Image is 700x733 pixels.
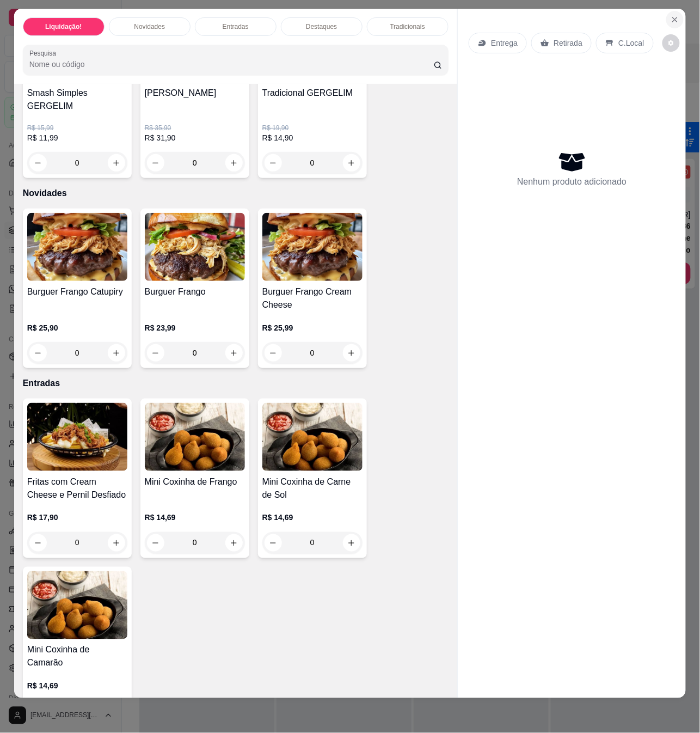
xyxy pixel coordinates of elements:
h4: Burguer Frango Catupiry [27,285,127,298]
h4: Mini Coxinha de Carne de Sol [262,475,363,502]
p: Novidades [134,22,165,31]
p: C.Local [618,38,644,48]
button: Close [666,11,684,28]
img: product-image [145,403,245,471]
p: Destaques [306,22,337,31]
h4: Fritas com Cream Cheese e Pernil Desfiado [27,475,127,502]
button: decrease-product-quantity [147,534,164,552]
p: R$ 17,90 [27,512,127,523]
p: R$ 23,99 [145,322,245,333]
label: Pesquisa [29,48,60,58]
p: Retirada [554,38,582,48]
img: product-image [262,403,363,471]
p: R$ 19,90 [262,124,363,132]
img: product-image [27,403,127,471]
img: product-image [27,571,127,639]
p: R$ 14,69 [27,681,127,692]
h4: [PERSON_NAME] [145,87,245,100]
p: R$ 35,90 [145,124,245,132]
p: R$ 31,90 [145,132,245,143]
p: Novidades [23,187,449,200]
p: R$ 11,99 [27,132,127,143]
p: R$ 14,69 [262,512,363,523]
h4: Burguer Frango [145,285,245,298]
button: decrease-product-quantity [662,34,680,52]
p: Liquidação! [45,22,82,31]
p: Entrega [491,38,518,48]
p: R$ 15,99 [27,124,127,132]
p: Entradas [23,377,449,390]
p: Nenhum produto adicionado [517,175,627,188]
img: product-image [27,213,127,281]
button: decrease-product-quantity [265,534,282,552]
h4: Mini Coxinha de Camarão [27,644,127,670]
h4: Tradicional GERGELIM [262,87,363,100]
h4: Burguer Frango Cream Cheese [262,285,363,311]
input: Pesquisa [29,59,434,70]
p: R$ 25,90 [27,322,127,333]
p: R$ 25,99 [262,322,363,333]
p: R$ 14,69 [145,512,245,523]
button: increase-product-quantity [343,534,360,552]
img: product-image [145,213,245,281]
button: decrease-product-quantity [29,534,47,552]
button: increase-product-quantity [225,534,243,552]
p: R$ 14,90 [262,132,363,143]
p: Tradicionais [390,22,425,31]
img: product-image [262,213,363,281]
p: Entradas [223,22,249,31]
button: increase-product-quantity [108,534,125,552]
h4: Smash Simples GERGELIM [27,87,127,113]
h4: Mini Coxinha de Frango [145,475,245,488]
